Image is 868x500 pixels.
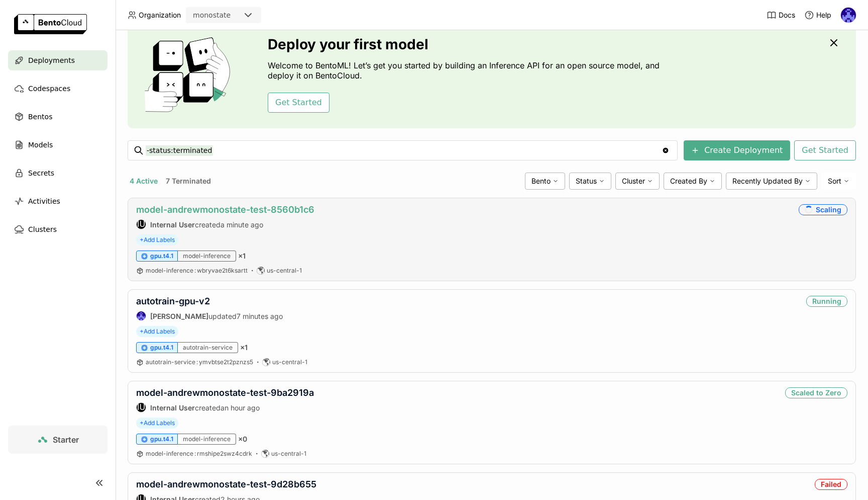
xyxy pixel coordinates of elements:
[178,342,238,353] div: autotrain-service
[841,8,856,23] img: Andrew correa
[136,234,178,245] span: +Add Labels
[8,135,107,155] a: Models
[576,177,597,186] span: Status
[137,220,146,229] div: IU
[622,177,645,186] span: Cluster
[732,177,803,186] span: Recently Updated By
[136,402,314,412] div: created
[146,450,252,457] span: model-inference rmshipe2swz4cdrk
[194,267,196,274] span: :
[8,219,107,239] a: Clusters
[146,267,248,274] span: model-inference wbryvae2t6ksartt
[136,37,244,112] img: cover onboarding
[146,450,252,458] a: model-inference:rmshipe2swz4cdrk
[268,36,665,52] h3: Deploy your first model
[799,204,847,215] div: Scaling
[137,403,146,412] div: IU
[779,11,795,20] span: Docs
[150,312,208,320] strong: [PERSON_NAME]
[28,195,60,207] span: Activities
[684,140,790,160] button: Create Deployment
[28,167,54,179] span: Secrets
[569,173,611,190] div: Status
[794,140,856,160] button: Get Started
[178,434,236,445] div: model-inference
[164,175,213,188] button: 7 Terminated
[232,11,233,21] input: Selected monostate.
[28,54,75,66] span: Deployments
[238,252,246,261] span: × 1
[28,223,57,235] span: Clusters
[137,311,146,320] img: Andrew correa
[136,479,316,489] a: model-andrewmonostate-test-9d28b655
[828,177,841,186] span: Sort
[150,344,173,352] span: gpu.t4.1
[128,175,160,188] button: 4 Active
[8,163,107,183] a: Secrets
[806,296,847,307] div: Running
[28,139,53,151] span: Models
[821,173,856,190] div: Sort
[267,267,302,275] span: us-central-1
[136,387,314,398] a: model-andrewmonostate-test-9ba2919a
[8,50,107,70] a: Deployments
[221,403,260,412] span: an hour ago
[150,252,173,260] span: gpu.t4.1
[146,267,248,275] a: model-inference:wbryvae2t6ksartt
[662,146,670,154] svg: Clear value
[196,358,198,366] span: :
[272,358,307,366] span: us-central-1
[194,450,196,457] span: :
[8,107,107,127] a: Bentos
[664,173,722,190] div: Created By
[139,11,181,20] span: Organization
[237,312,283,320] span: 7 minutes ago
[150,220,195,229] strong: Internal User
[146,142,662,158] input: Search
[525,173,565,190] div: Bento
[670,177,707,186] span: Created By
[136,418,178,429] span: +Add Labels
[816,11,831,20] span: Help
[726,173,817,190] div: Recently Updated By
[193,10,231,20] div: monostate
[8,426,107,454] a: Starter
[28,82,70,95] span: Codespaces
[14,14,87,34] img: logo
[146,358,253,366] a: autotrain-service:ymvbtse2t2pznzs5
[271,450,306,458] span: us-central-1
[238,435,247,444] span: × 0
[136,204,314,215] a: model-andrewmonostate-test-8560b1c6
[531,177,551,186] span: Bento
[815,479,847,490] div: Failed
[28,111,52,123] span: Bentos
[53,435,79,445] span: Starter
[240,343,248,352] span: × 1
[268,60,665,80] p: Welcome to BentoML! Let’s get you started by building an Inference API for an open source model, ...
[146,358,253,366] span: autotrain-service ymvbtse2t2pznzs5
[136,326,178,337] span: +Add Labels
[150,403,195,412] strong: Internal User
[268,93,330,113] button: Get Started
[150,435,173,443] span: gpu.t4.1
[136,402,146,412] div: Internal User
[803,204,815,216] i: loading
[178,251,236,262] div: model-inference
[136,311,283,321] div: updated
[8,78,107,99] a: Codespaces
[136,219,146,229] div: Internal User
[136,219,314,229] div: created
[804,10,831,20] div: Help
[8,191,107,211] a: Activities
[615,173,660,190] div: Cluster
[767,10,795,20] a: Docs
[136,296,210,306] a: autotrain-gpu-v2
[221,220,263,229] span: a minute ago
[785,387,847,398] div: Scaled to Zero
